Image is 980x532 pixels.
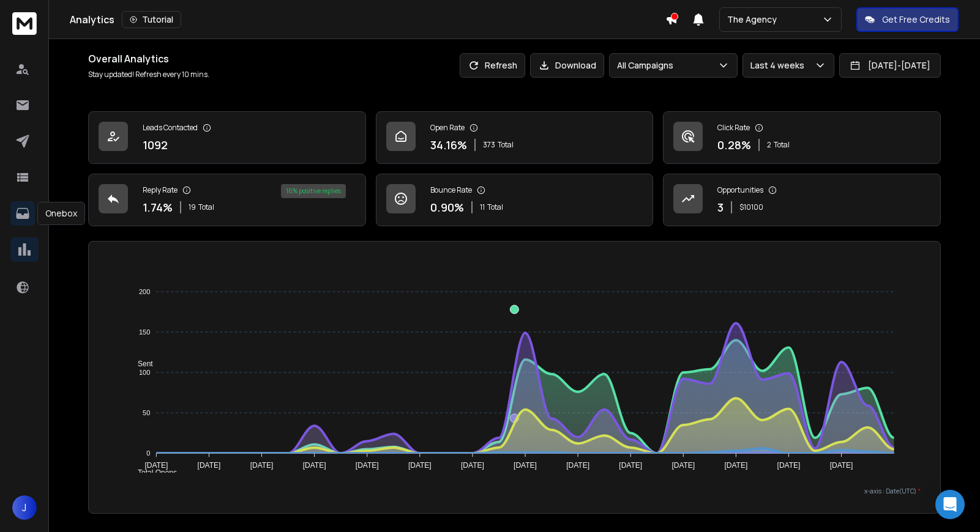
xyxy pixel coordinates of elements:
p: Bounce Rate [430,185,472,195]
button: Get Free Credits [856,7,959,32]
p: All Campaigns [617,59,678,72]
p: 1.74 % [143,199,173,216]
tspan: 200 [139,288,150,295]
button: Tutorial [122,11,181,28]
p: x-axis : Date(UTC) [108,487,921,496]
span: Total [498,140,514,150]
span: Sent [129,360,153,368]
span: Total [774,140,790,150]
button: [DATE]-[DATE] [839,53,941,78]
p: 0.90 % [430,199,464,216]
tspan: [DATE] [145,461,168,470]
tspan: [DATE] [303,461,326,470]
p: Leads Contacted [143,123,198,133]
tspan: [DATE] [777,461,801,470]
a: Open Rate34.16%373Total [376,111,654,164]
tspan: [DATE] [461,461,484,470]
a: Reply Rate1.74%19Total16% positive replies [88,174,366,226]
a: Click Rate0.28%2Total [663,111,941,164]
tspan: [DATE] [198,461,221,470]
p: $ 10100 [739,202,763,212]
div: 16 % positive replies [281,184,346,198]
span: 19 [189,202,196,212]
tspan: [DATE] [514,461,537,470]
p: Get Free Credits [882,13,950,26]
tspan: [DATE] [566,461,589,470]
a: Leads Contacted1092 [88,111,366,164]
p: 1092 [143,136,168,153]
a: Opportunities3$10100 [663,174,941,226]
tspan: 50 [143,409,150,416]
button: J [12,495,37,520]
tspan: [DATE] [619,461,642,470]
tspan: [DATE] [250,461,274,470]
p: Opportunities [717,185,763,195]
tspan: [DATE] [356,461,379,470]
tspan: [DATE] [725,461,748,470]
p: Stay updated! Refresh every 10 mins. [88,70,209,79]
tspan: [DATE] [408,461,432,470]
span: Total [198,202,214,212]
span: Total [487,202,503,212]
a: Bounce Rate0.90%11Total [376,174,654,226]
button: Refresh [460,53,525,78]
h1: Overall Analytics [88,51,209,66]
span: Total Opens [129,468,177,477]
p: Refresh [485,59,517,72]
p: 34.16 % [430,136,467,153]
tspan: [DATE] [672,461,695,470]
p: The Agency [727,13,782,26]
button: Download [530,53,604,78]
p: Open Rate [430,123,465,133]
p: 0.28 % [717,136,751,153]
tspan: 100 [139,369,150,376]
span: 373 [483,140,495,150]
span: 2 [767,140,771,150]
p: 3 [717,199,724,216]
tspan: 150 [139,328,150,336]
tspan: [DATE] [830,461,853,470]
p: Last 4 weeks [750,59,809,72]
p: Click Rate [717,123,750,133]
tspan: 0 [146,449,150,457]
div: Open Intercom Messenger [935,490,965,519]
div: Onebox [37,202,85,225]
p: Download [555,59,596,72]
p: Reply Rate [143,185,178,195]
div: Analytics [70,11,665,28]
span: 11 [480,202,485,212]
